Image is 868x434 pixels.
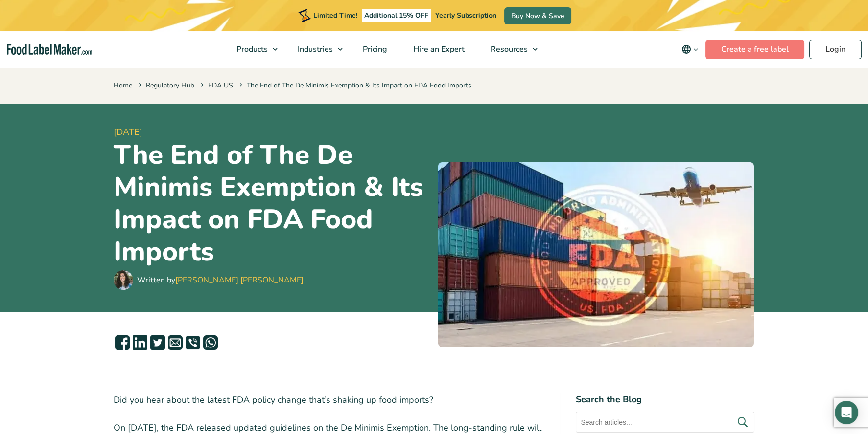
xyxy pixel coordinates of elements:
input: Search articles... [576,412,754,433]
a: Industries [285,31,348,67]
a: FDA US [208,81,233,90]
span: The End of The De Minimis Exemption & Its Impact on FDA Food Imports [237,81,471,90]
span: [DATE] [114,126,430,139]
a: Hire an Expert [400,31,475,67]
span: Additional 15% OFF [362,9,431,22]
span: Industries [295,44,334,55]
span: Resources [488,44,529,55]
a: Create a free label [705,40,804,59]
img: Maria Abi Hanna - Food Label Maker [114,270,133,290]
p: Did you hear about the latest FDA policy change that’s shaking up food imports? [114,393,544,407]
div: Open Intercom Messenger [835,401,858,424]
span: Products [234,44,269,55]
span: Limited Time! [313,11,357,20]
a: Buy Now & Save [504,7,571,24]
span: Hire an Expert [410,44,466,55]
a: Regulatory Hub [146,81,194,90]
a: Login [809,40,862,59]
span: Yearly Subscription [435,11,496,20]
a: Products [224,31,282,67]
a: Pricing [350,31,398,67]
a: Home [114,81,132,90]
a: Resources [478,31,542,67]
div: Written by [137,274,304,286]
a: [PERSON_NAME] [PERSON_NAME] [175,275,304,285]
span: Pricing [360,44,388,55]
h4: Search the Blog [576,393,754,406]
h1: The End of The De Minimis Exemption & Its Impact on FDA Food Imports [114,139,430,268]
